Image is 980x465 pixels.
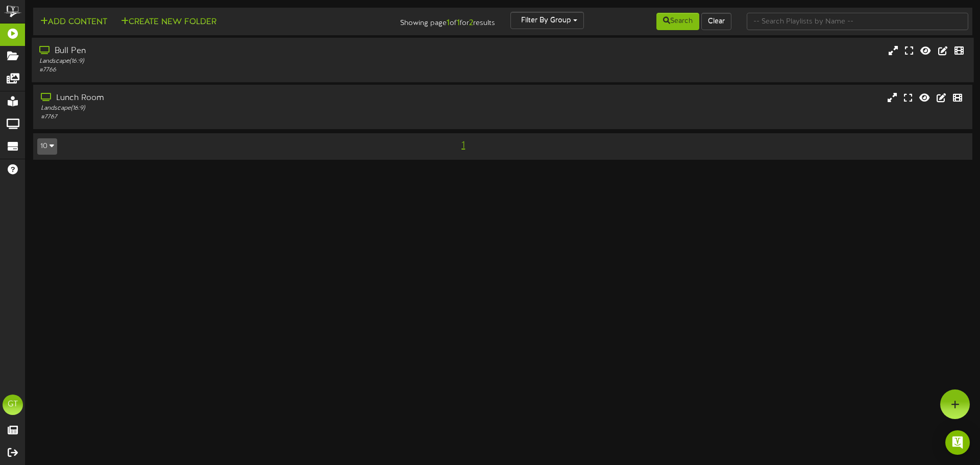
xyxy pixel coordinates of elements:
span: 1 [459,140,468,151]
strong: 1 [457,18,460,28]
div: Open Intercom Messenger [945,430,970,455]
strong: 2 [469,18,473,28]
div: # 7766 [39,66,416,75]
button: Filter By Group [510,12,584,29]
button: Search [656,13,699,30]
div: GT [3,395,23,415]
button: 10 [37,138,57,155]
div: # 7767 [41,113,417,121]
div: Landscape ( 16:9 ) [39,57,416,66]
button: Create New Folder [118,16,219,29]
button: Clear [701,13,731,30]
strong: 1 [447,18,450,28]
button: Add Content [37,16,110,29]
div: Bull Pen [39,45,416,57]
div: Landscape ( 16:9 ) [41,104,417,113]
input: -- Search Playlists by Name -- [747,13,968,30]
div: Lunch Room [41,92,417,104]
div: Showing page of for results [345,12,503,29]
